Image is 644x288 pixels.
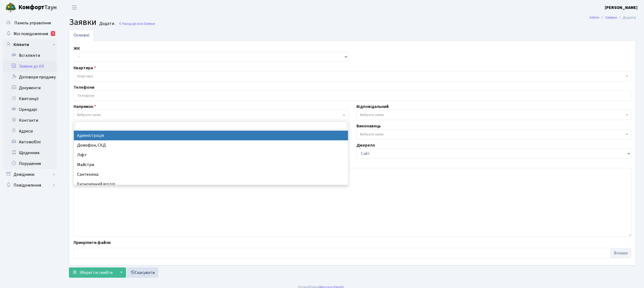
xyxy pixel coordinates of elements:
span: Вибрати запис [360,112,384,118]
span: Вибрати запис [77,112,101,118]
div: 1 [51,31,55,36]
span: Таун [18,3,57,12]
a: Назад до всіхЗаявки [118,21,155,26]
li: Сантехніка [74,170,348,179]
a: Основні [69,29,94,41]
a: Admin [589,15,599,20]
a: Щоденник [3,147,57,158]
a: Орендарі [3,104,57,115]
a: Панель управління [3,18,57,28]
b: [PERSON_NAME] [605,5,638,11]
li: Додати [617,15,636,21]
label: Прикріпити файли [74,239,111,246]
li: Майстри [74,160,348,170]
a: Скасувати [127,267,158,278]
label: Квартира [74,65,96,71]
span: Мої повідомлення [14,31,48,37]
li: Ліфт [74,150,348,160]
span: Зберегти і вийти [79,270,113,276]
a: Адреси [3,126,57,137]
input: Телефони [74,91,631,101]
span: Панель управління [14,20,51,26]
a: Квитанції [3,93,57,104]
small: Додати . [98,21,116,26]
a: Контакти [3,115,57,126]
a: Довідники [3,169,57,180]
button: Переключити навігацію [68,3,81,12]
a: Заявки до КК [3,61,57,72]
a: Заявки [605,15,617,20]
li: Домофон, СКД [74,140,348,150]
label: Відповідальний [356,103,389,110]
a: Порушення [3,158,57,169]
img: logo.png [5,2,16,13]
label: Напрямок [74,103,96,110]
span: Вибрати запис [360,132,384,137]
li: Адміністрація [74,131,348,140]
label: Телефони [74,84,94,91]
button: Зберегти і вийти [69,267,116,278]
b: Комфорт [18,3,44,12]
a: Мої повідомлення1 [3,28,57,39]
li: Економічний відділ [74,179,348,189]
a: Автомобілі [3,137,57,147]
a: Повідомлення [3,180,57,191]
nav: breadcrumb [581,12,644,23]
span: Заявки [143,21,155,26]
a: Клієнти [3,39,57,50]
a: Документи [3,82,57,93]
a: Всі клієнти [3,50,57,61]
a: Договори продажу [3,72,57,82]
span: Заявки [69,16,97,28]
label: Виконавець [356,123,381,129]
label: Джерело [356,142,375,148]
span: Квартира [77,74,93,79]
label: ЖК [74,45,80,52]
a: [PERSON_NAME] [605,4,638,11]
